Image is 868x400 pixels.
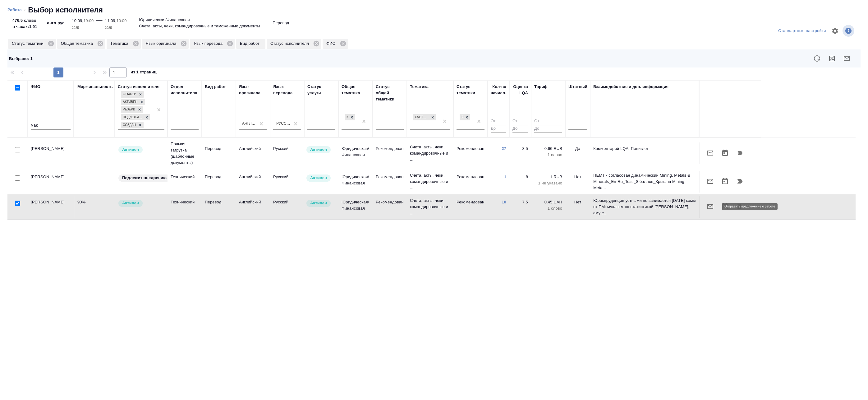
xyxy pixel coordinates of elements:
td: Юридическая/Финансовая [338,171,373,193]
p: Активен [122,200,139,206]
nav: breadcrumb [7,5,861,15]
td: Рекомендован [373,196,407,218]
td: Английский [236,196,270,218]
p: Активен [122,147,139,153]
p: 0.45 UAH [534,199,562,205]
p: 19:00 [83,18,94,23]
p: Активен [310,147,327,153]
td: Рекомендован [373,142,407,164]
td: Юридическая/Финансовая [338,196,373,218]
button: Отправить предложение о работе [703,174,718,189]
p: Перевод [205,199,233,205]
input: Выбери исполнителей, чтобы отправить приглашение на работу [15,147,20,152]
td: Рекомендован [373,171,407,193]
li: ‹ [24,7,25,13]
p: Общая тематика [61,40,95,47]
div: ФИО [323,39,348,49]
div: Штатный [568,84,587,90]
div: Язык перевода [190,39,235,49]
div: Стажер, Активен, Резерв, Подлежит внедрению, Создан [120,114,151,121]
div: Статус тематики [457,84,485,96]
div: Статус общей тематики [376,84,404,102]
p: Тематика [110,40,131,47]
button: Продолжить [733,174,747,189]
p: 0.66 RUB [534,146,562,152]
td: 90% [74,196,115,218]
button: Отправить предложение о работе [839,51,854,66]
div: Свежая кровь: на первые 3 заказа по тематике ставь редактора и фиксируй оценки [118,174,164,182]
a: 10 [502,200,506,204]
a: 27 [502,146,506,151]
td: Рекомендован [453,142,488,164]
div: Кол-во начисл. [491,84,506,96]
p: Комментарий LQA: Полиглот [593,146,696,152]
button: Продолжить [733,146,747,160]
input: От [491,118,506,125]
div: split button [777,26,828,36]
td: [PERSON_NAME] [28,196,74,218]
td: Прямая загрузка (шаблонные документы) [168,138,202,169]
span: Выбрано : 1 [9,56,33,61]
p: Перевод [205,146,233,152]
td: Русский [270,142,304,164]
p: 10.09, [72,18,83,23]
div: Отдел исполнителя [171,84,199,96]
div: Резерв [121,106,136,113]
p: 476,5 слово [12,17,37,24]
td: Английский [236,142,270,164]
div: Статус исполнителя [267,39,321,49]
p: 11.09, [105,18,117,23]
div: Юридическая/Финансовая [345,114,348,121]
span: из 1 страниц [131,68,157,77]
p: Активен [310,175,327,181]
button: Рассчитать маржинальность заказа [824,51,839,66]
p: Активен [310,200,327,206]
p: 1 не указано [534,180,562,186]
p: Язык оригинала [146,40,179,47]
p: Счета, акты, чеки, командировочные и ... [410,144,450,163]
div: Маржинальность [77,84,113,90]
td: Английский [236,171,270,193]
div: Общая тематика [342,84,370,96]
div: Стажер, Активен, Резерв, Подлежит внедрению, Создан [120,121,144,129]
td: Нет [565,196,590,218]
div: Юридическая/Финансовая [344,114,356,121]
div: Оценка LQA [512,84,528,96]
h2: Выбор исполнителя [28,5,103,15]
td: Рекомендован [453,196,488,218]
p: Юридическая/Финансовая [139,17,190,23]
div: Тематика [410,84,429,90]
button: Открыть календарь загрузки [718,174,733,189]
p: 10:00 [116,18,126,23]
div: Счета, акты, чеки, командировочные и таможенные документы [413,114,429,121]
div: Вид работ [205,84,226,90]
button: Открыть календарь загрузки [718,199,733,214]
td: Русский [270,171,304,193]
p: 1 слово [534,152,562,158]
div: Создан [121,122,137,128]
div: Статус тематики [8,39,56,49]
input: До [491,125,506,133]
input: От [534,118,562,125]
td: 8 [509,171,531,193]
a: Работа [7,7,22,12]
p: 1 RUB [534,174,562,180]
div: Стажер, Активен, Резерв, Подлежит внедрению, Создан [120,98,146,106]
div: Рекомендован [459,114,471,121]
div: Стажер, Активен, Резерв, Подлежит внедрению, Создан [120,91,145,98]
p: ФИО [326,40,338,47]
p: Язык перевода [194,40,225,47]
div: Рядовой исполнитель: назначай с учетом рейтинга [118,199,164,207]
input: От [512,118,528,125]
td: Технический [168,196,202,218]
p: Счета, акты, чеки, командировочные и ... [410,172,450,191]
span: Посмотреть информацию [843,25,856,37]
p: 1 слово [534,205,562,212]
div: Русский [276,121,291,126]
p: Вид работ [240,40,262,47]
p: Юриспруденция устными не занимается [DATE] комм от ПМ: мухлюет со статистикой [PERSON_NAME], ему ... [593,198,696,216]
button: Показать доступность исполнителя [810,51,824,66]
div: Общая тематика [57,39,105,49]
td: [PERSON_NAME] [28,142,74,164]
div: Стажер [121,91,137,98]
